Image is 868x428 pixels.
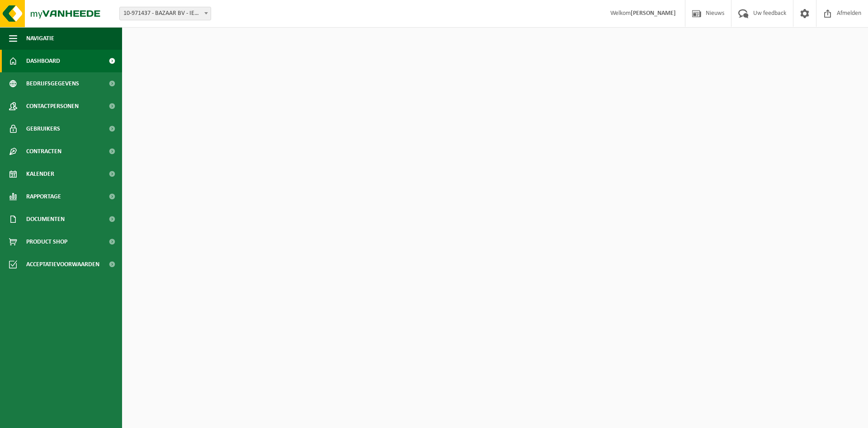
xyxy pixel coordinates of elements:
span: Dashboard [26,50,60,72]
strong: [PERSON_NAME] [631,10,676,17]
span: 10-971437 - BAZAAR BV - IEPER [120,7,211,20]
span: Gebruikers [26,118,60,140]
span: Documenten [26,208,65,230]
span: Acceptatievoorwaarden [26,253,99,276]
span: Rapportage [26,185,61,208]
span: Kalender [26,163,54,185]
span: Product Shop [26,230,67,253]
span: Contracten [26,140,61,163]
span: Navigatie [26,27,54,50]
span: Contactpersonen [26,95,79,118]
span: Bedrijfsgegevens [26,72,79,95]
span: 10-971437 - BAZAAR BV - IEPER [119,7,211,20]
